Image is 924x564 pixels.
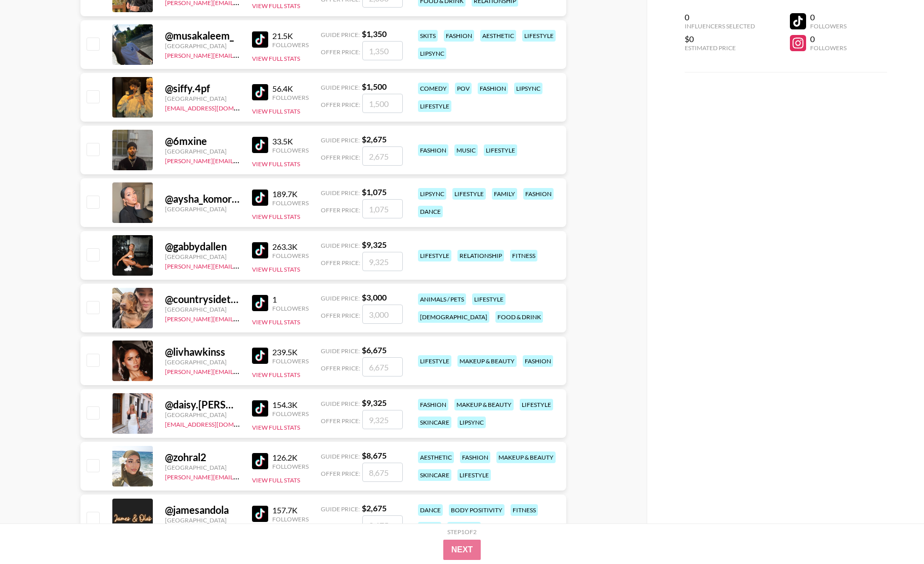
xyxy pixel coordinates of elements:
strong: $ 8,675 [362,450,387,460]
div: dance [418,504,443,516]
div: music [418,522,441,534]
img: TikTok [252,190,268,206]
div: comedy [418,83,449,94]
div: lifestyle [418,355,451,367]
div: lipsync [418,188,446,200]
button: View Full Stats [252,424,300,431]
div: @ livhawkinss [165,346,240,358]
span: Guide Price: [321,453,360,460]
div: @ jamesandola [165,504,240,516]
span: Guide Price: [321,31,360,39]
div: [GEOGRAPHIC_DATA] [165,42,240,50]
div: @ daisy.[PERSON_NAME] [165,398,240,411]
input: 1,500 [362,94,403,113]
div: makeup & beauty [454,399,514,410]
input: 1,075 [362,199,403,218]
button: View Full Stats [252,371,300,379]
button: View Full Stats [252,266,300,273]
div: lifestyle [484,144,517,156]
div: Followers [272,41,309,49]
span: Offer Price: [321,470,360,477]
div: [GEOGRAPHIC_DATA] [165,464,240,471]
strong: $ 6,675 [362,345,387,355]
div: lifestyle [472,293,506,305]
div: Followers [272,94,309,101]
span: Guide Price: [321,400,360,407]
div: Estimated Price [685,44,755,52]
img: TikTok [252,400,268,417]
button: View Full Stats [252,476,300,484]
button: View Full Stats [252,213,300,220]
div: [DEMOGRAPHIC_DATA] [418,311,489,323]
a: [PERSON_NAME][EMAIL_ADDRESS][DOMAIN_NAME] [165,155,315,165]
div: lifestyle [452,188,486,200]
div: [GEOGRAPHIC_DATA] [165,95,240,102]
div: 0 [810,34,847,44]
div: 126.2K [272,453,309,463]
div: aesthetic [418,452,454,463]
div: skincare [418,469,451,481]
span: Offer Price: [321,364,360,372]
span: Offer Price: [321,48,360,56]
span: Offer Price: [321,312,360,319]
img: TikTok [252,348,268,364]
div: relationship [457,250,504,261]
div: lipsync [514,83,542,94]
input: 9,325 [362,410,403,429]
div: body positivity [449,504,505,516]
div: [GEOGRAPHIC_DATA] [165,253,240,260]
span: Guide Price: [321,84,360,91]
div: 0 [685,12,755,22]
input: 2,675 [362,146,403,166]
button: View Full Stats [252,160,300,168]
div: Step 1 of 2 [447,528,477,536]
img: TikTok [252,31,268,48]
input: 8,675 [362,463,403,482]
button: View Full Stats [252,55,300,62]
div: @ 6mxine [165,135,240,147]
img: TikTok [252,295,268,311]
div: [GEOGRAPHIC_DATA] [165,147,240,155]
div: fashion [444,30,474,42]
div: 239.5K [272,347,309,357]
div: fashion [460,452,490,463]
div: lipsync [418,48,446,59]
div: Followers [272,463,309,470]
div: family [492,188,517,200]
div: Followers [810,22,847,30]
div: Followers [272,357,309,365]
div: [GEOGRAPHIC_DATA] [165,516,240,524]
div: lifestyle [520,399,553,410]
div: 21.5K [272,31,309,41]
div: $0 [685,34,755,44]
div: fashion [418,144,448,156]
div: fashion [523,188,554,200]
a: [PERSON_NAME][EMAIL_ADDRESS][DOMAIN_NAME] [165,313,315,323]
div: skits [418,30,438,42]
div: 33.5K [272,136,309,146]
div: [GEOGRAPHIC_DATA] [165,411,240,419]
img: TikTok [252,506,268,522]
div: animals / pets [418,293,466,305]
div: makeup & beauty [496,452,556,463]
div: dance [418,206,443,217]
div: lifestyle [447,522,481,534]
span: Offer Price: [321,522,360,530]
div: Followers [272,199,309,207]
div: fitness [510,250,537,261]
div: music [454,144,478,156]
div: 189.7K [272,189,309,199]
a: [PERSON_NAME][EMAIL_ADDRESS][DOMAIN_NAME] [165,366,315,375]
a: [PERSON_NAME][EMAIL_ADDRESS][PERSON_NAME][DOMAIN_NAME] [165,471,363,481]
div: lipsync [457,417,486,428]
span: Guide Price: [321,136,360,144]
img: TikTok [252,453,268,469]
div: lifestyle [418,100,451,112]
div: aesthetic [480,30,516,42]
div: 263.3K [272,242,309,252]
div: 154.3K [272,400,309,410]
div: @ countrysidetails [165,293,240,306]
div: Followers [272,410,309,418]
div: @ musakaleem_ [165,29,240,42]
span: Guide Price: [321,347,360,355]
